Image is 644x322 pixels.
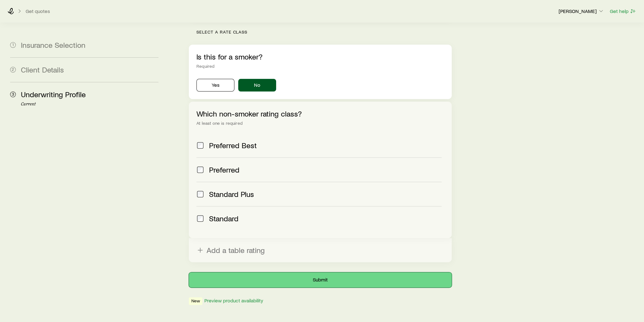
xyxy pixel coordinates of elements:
[196,121,444,126] div: At least one is required
[21,40,85,49] span: Insurance Selection
[558,8,604,15] button: [PERSON_NAME]
[189,238,452,262] button: Add a table rating
[196,29,452,35] p: Select a rate class
[559,8,604,14] p: [PERSON_NAME]
[209,190,254,199] span: Standard Plus
[189,272,452,287] button: Submit
[10,42,16,48] span: 1
[197,142,203,148] input: Preferred Best
[238,79,276,92] button: No
[209,141,257,150] span: Preferred Best
[204,298,263,304] button: Preview product availability
[197,191,203,197] input: Standard Plus
[197,215,203,222] input: Standard
[25,8,50,14] button: Get quotes
[196,79,234,92] button: Yes
[21,102,158,107] p: Current
[610,8,636,15] button: Get help
[191,298,200,305] span: New
[209,165,239,174] span: Preferred
[196,64,444,69] div: Required
[209,214,238,223] span: Standard
[10,92,16,97] span: 3
[21,90,86,99] span: Underwriting Profile
[196,109,444,118] p: Which non-smoker rating class?
[197,167,203,173] input: Preferred
[196,52,444,61] p: Is this for a smoker?
[21,65,64,74] span: Client Details
[10,67,16,73] span: 2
